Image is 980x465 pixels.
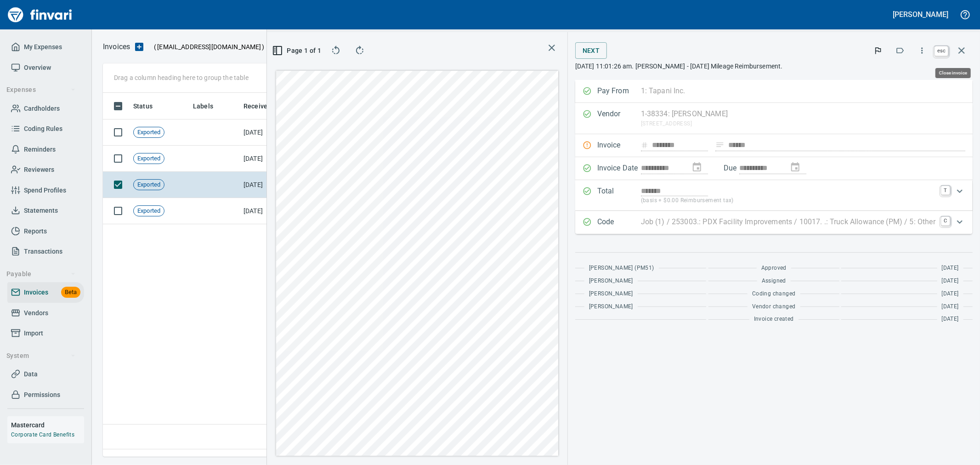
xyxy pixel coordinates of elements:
span: Exported [134,128,164,137]
button: [PERSON_NAME] [891,7,951,22]
span: Status [133,101,164,112]
a: Vendors [7,303,84,323]
h5: [PERSON_NAME] [893,10,948,19]
span: Page 1 of 1 [278,45,317,57]
a: Coding Rules [7,119,84,139]
span: Vendor changed [752,302,796,312]
a: Overview [7,57,84,78]
a: Data [7,364,84,385]
span: Beta [61,287,80,298]
span: Invoices [24,287,48,298]
span: Reviewers [24,164,54,176]
button: Payable [3,266,79,283]
span: Cardholders [24,103,60,114]
span: Payable [6,268,76,280]
a: Import [7,323,84,344]
button: Next [575,42,607,59]
span: Labels [193,101,213,112]
span: Status [133,101,153,112]
span: Expenses [6,84,76,96]
p: (basis + $0.00 Reimbursement tax) [641,196,935,205]
button: Flag [868,40,888,61]
span: Import [24,328,43,339]
span: [PERSON_NAME] [589,277,633,286]
div: Expand [575,211,973,234]
span: My Expenses [24,41,62,53]
td: [DATE] [240,119,290,146]
span: Spend Profiles [24,185,66,196]
a: Statements [7,200,84,221]
button: System [3,347,79,364]
span: Exported [134,207,164,215]
button: Labels [890,40,910,61]
span: Invoice created [754,315,794,324]
nav: breadcrumb [103,41,130,52]
a: esc [935,46,948,56]
a: Permissions [7,385,84,405]
span: System [6,350,76,362]
span: Data [24,369,38,380]
span: [DATE] [942,289,959,299]
p: Drag a column heading here to group the table [114,73,249,82]
p: Total [597,186,641,205]
span: Exported [134,154,164,163]
span: Assigned [762,277,786,286]
span: Reminders [24,144,56,155]
td: [DATE] [240,172,290,198]
a: C [941,216,950,226]
button: More [912,40,932,61]
a: InvoicesBeta [7,282,84,303]
a: Reviewers [7,159,84,180]
div: Expand [575,180,973,211]
a: T [941,186,950,195]
td: [DATE] [240,198,290,224]
td: [DATE] [240,146,290,172]
span: [DATE] [942,277,959,286]
span: Overview [24,62,51,74]
span: [EMAIL_ADDRESS][DOMAIN_NAME] [156,42,262,51]
a: Corporate Card Benefits [11,431,74,438]
span: Permissions [24,389,60,401]
a: Cardholders [7,98,84,119]
span: Coding Rules [24,123,62,135]
a: My Expenses [7,37,84,57]
p: Job (1) / 253003.: PDX Facility Improvements / 10017. .: Truck Allowance (PM) / 5: Other [641,216,935,227]
p: Code [597,216,641,228]
img: Finvari [6,4,74,26]
button: Expenses [3,81,79,98]
span: [DATE] [942,302,959,312]
span: [DATE] [942,264,959,273]
span: Reports [24,226,47,237]
span: Vendors [24,307,48,319]
a: Reminders [7,139,84,160]
span: [DATE] [942,315,959,324]
button: Page 1 of 1 [274,42,321,59]
a: Transactions [7,241,84,262]
p: [DATE] 11:01:26 am. [PERSON_NAME] - [DATE] Mileage Reimbursement. [575,62,973,71]
span: Received [244,101,283,112]
p: Invoices [103,41,130,52]
span: Exported [134,181,164,189]
p: ( ) [148,42,265,51]
span: Labels [193,101,225,112]
span: [PERSON_NAME] (PM51) [589,264,654,273]
span: Statements [24,205,58,216]
span: [PERSON_NAME] [589,302,633,312]
h6: Mastercard [11,420,84,430]
a: Spend Profiles [7,180,84,201]
a: Reports [7,221,84,242]
span: Transactions [24,246,62,257]
button: Upload an Invoice [130,41,148,52]
span: Approved [761,264,787,273]
span: Coding changed [752,289,796,299]
span: Received [244,101,271,112]
span: [PERSON_NAME] [589,289,633,299]
span: Next [583,45,600,57]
